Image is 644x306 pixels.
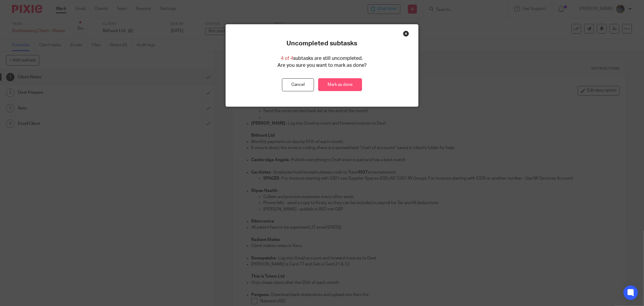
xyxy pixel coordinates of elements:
a: Mark as done [318,78,362,91]
p: Are you sure you want to mark as done? [277,62,367,69]
p: subtasks are still uncompleted. [281,55,363,62]
button: Cancel [282,78,314,91]
p: Uncompleted subtasks [287,40,357,47]
span: 4 of 4 [281,56,293,61]
div: Close this dialog window [403,31,409,37]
